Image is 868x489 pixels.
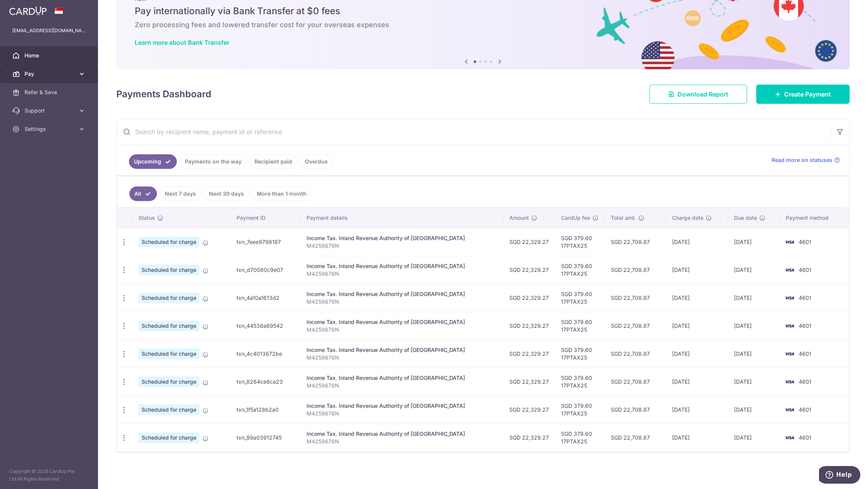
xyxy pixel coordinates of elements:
[605,424,666,451] td: SGD 22,708.87
[307,410,498,417] p: M4259678N
[307,374,498,382] div: Income Tax. Inland Revenue Authority of [GEOGRAPHIC_DATA]
[555,396,605,424] td: SGD 379.60 17PTAX25
[666,284,728,312] td: [DATE]
[230,340,300,368] td: txn_4c4013672be
[666,312,728,340] td: [DATE]
[116,87,211,101] h4: Payments Dashboard
[728,424,780,451] td: [DATE]
[139,376,199,387] span: Scheduled for charge
[666,228,728,256] td: [DATE]
[782,265,797,275] img: Bank Card
[307,234,498,242] div: Income Tax. Inland Revenue Authority of [GEOGRAPHIC_DATA]
[24,52,75,59] span: Home
[555,284,605,312] td: SGD 379.60 17PTAX25
[782,293,797,303] img: Bank Card
[503,256,555,284] td: SGD 22,329.27
[24,125,75,133] span: Settings
[503,284,555,312] td: SGD 22,329.27
[799,322,811,329] span: 4601
[666,368,728,396] td: [DATE]
[117,119,831,144] input: Search by recipient name, payment id or reference
[24,107,75,114] span: Support
[605,284,666,312] td: SGD 22,708.87
[307,270,498,278] p: M4259678N
[666,396,728,424] td: [DATE]
[782,349,797,358] img: Bank Card
[307,326,498,334] p: M4259678N
[129,154,177,169] a: Upcoming
[230,284,300,312] td: txn_4a10a1613d2
[799,350,811,357] span: 4601
[230,368,300,396] td: txn_8264ce8ca23
[799,406,811,413] span: 4601
[756,85,850,104] a: Create Payment
[307,298,498,306] p: M4259678N
[250,154,297,169] a: Recipient paid
[503,228,555,256] td: SGD 22,329.27
[12,27,86,34] p: [EMAIL_ADDRESS][DOMAIN_NAME]
[555,228,605,256] td: SGD 379.60 17PTAX25
[307,262,498,270] div: Income Tax. Inland Revenue Authority of [GEOGRAPHIC_DATA]
[307,382,498,389] p: M4259678N
[780,208,849,228] th: Payment method
[561,214,590,222] span: CardUp fee
[230,208,300,228] th: Payment ID
[230,424,300,451] td: txn_99a03912745
[555,368,605,396] td: SGD 379.60 17PTAX25
[139,321,199,331] span: Scheduled for charge
[605,340,666,368] td: SGD 22,708.87
[784,90,831,99] span: Create Payment
[180,154,246,169] a: Payments on the way
[139,432,199,443] span: Scheduled for charge
[799,239,811,245] span: 4601
[734,214,757,222] span: Due date
[307,354,498,361] p: M4259678N
[509,214,529,222] span: Amount
[300,154,333,169] a: Overdue
[139,404,199,415] span: Scheduled for charge
[230,396,300,424] td: txn_1f5a128b2a0
[503,396,555,424] td: SGD 22,329.27
[139,237,199,247] span: Scheduled for charge
[799,267,811,273] span: 4601
[666,424,728,451] td: [DATE]
[503,424,555,451] td: SGD 22,329.27
[160,186,201,201] a: Next 7 days
[139,265,199,275] span: Scheduled for charge
[728,368,780,396] td: [DATE]
[799,434,811,441] span: 4601
[307,290,498,298] div: Income Tax. Inland Revenue Authority of [GEOGRAPHIC_DATA]
[772,156,840,164] a: Read more on statuses
[503,368,555,396] td: SGD 22,329.27
[139,293,199,303] span: Scheduled for charge
[782,433,797,442] img: Bank Card
[649,85,747,104] a: Download Report
[605,228,666,256] td: SGD 22,708.87
[799,294,811,301] span: 4601
[728,256,780,284] td: [DATE]
[782,377,797,386] img: Bank Card
[307,438,498,445] p: M4259678N
[555,424,605,451] td: SGD 379.60 17PTAX25
[555,256,605,284] td: SGD 379.60 17PTAX25
[728,312,780,340] td: [DATE]
[230,228,300,256] td: txn_7eee9798187
[24,70,75,78] span: Pay
[605,368,666,396] td: SGD 22,708.87
[728,396,780,424] td: [DATE]
[555,312,605,340] td: SGD 379.60 17PTAX25
[728,228,780,256] td: [DATE]
[9,6,47,15] img: CardUp
[139,348,199,359] span: Scheduled for charge
[799,378,811,385] span: 4601
[782,405,797,414] img: Bank Card
[135,5,831,17] h5: Pay internationally via Bank Transfer at $0 fees
[307,430,498,438] div: Income Tax. Inland Revenue Authority of [GEOGRAPHIC_DATA]
[139,214,155,222] span: Status
[135,39,229,46] a: Learn more about Bank Transfer
[307,318,498,326] div: Income Tax. Inland Revenue Authority of [GEOGRAPHIC_DATA]
[24,88,75,96] span: Refer & Save
[677,90,728,99] span: Download Report
[819,466,860,485] iframe: Opens a widget where you can find more information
